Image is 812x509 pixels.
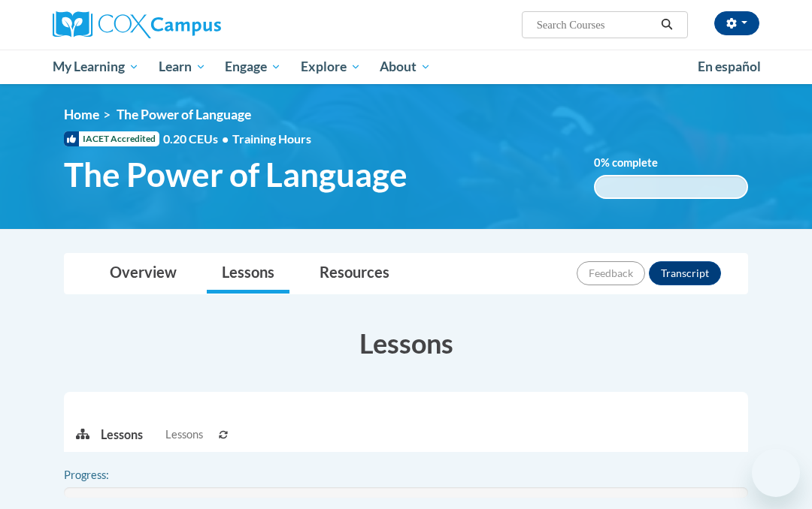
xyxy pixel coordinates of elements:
[64,107,99,122] a: Home
[64,155,408,194] span: The Power of Language
[159,58,206,76] span: Learn
[53,11,273,38] a: Cox Campus
[304,254,404,294] a: Resources
[163,131,232,147] span: 0.20 CEUs
[117,107,251,122] span: The Power of Language
[714,11,759,35] button: Account Settings
[222,131,229,146] span: •
[688,51,771,83] a: En español
[577,261,645,285] button: Feedback
[752,449,800,497] iframe: Button to launch messaging window
[594,155,680,171] label: % complete
[301,58,361,76] span: Explore
[380,58,431,76] span: About
[232,131,311,146] span: Training Hours
[649,261,721,285] button: Transcript
[101,426,143,443] p: Lessons
[698,59,761,74] span: En español
[225,58,281,76] span: Engage
[53,58,139,76] span: My Learning
[64,131,159,146] span: IACET Accredited
[149,50,216,84] a: Learn
[371,50,441,84] a: About
[535,16,656,34] input: Search Courses
[207,254,289,294] a: Lessons
[64,467,150,483] label: Progress:
[43,50,149,84] a: My Learning
[594,156,601,169] span: 0
[53,11,221,38] img: Cox Campus
[64,324,748,362] h3: Lessons
[215,50,291,84] a: Engage
[95,254,192,294] a: Overview
[291,50,371,84] a: Explore
[41,50,771,84] div: Main menu
[165,426,203,443] span: Lessons
[656,16,678,34] button: Search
